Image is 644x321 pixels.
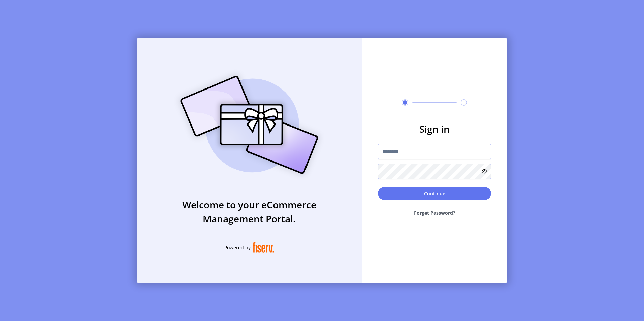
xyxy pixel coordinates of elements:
[137,198,362,226] h3: Welcome to your eCommerce Management Portal.
[170,68,328,181] img: card_Illustration.svg
[224,244,251,251] span: Powered by
[378,122,491,136] h3: Sign in
[378,204,491,222] button: Forget Password?
[378,187,491,200] button: Continue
